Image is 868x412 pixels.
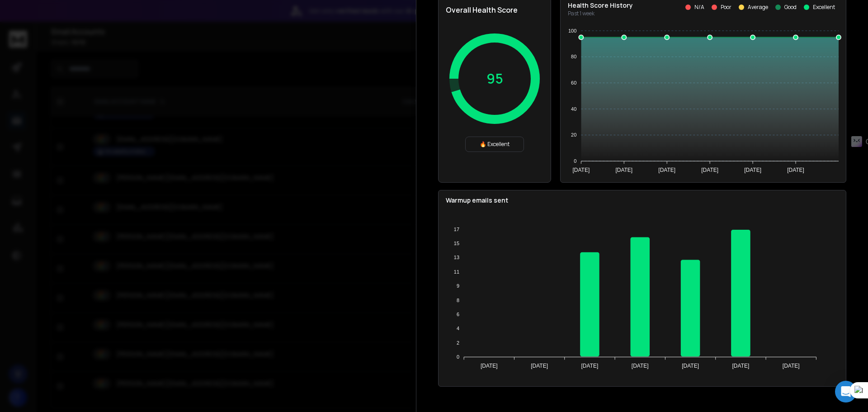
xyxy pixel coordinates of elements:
[568,10,633,17] p: Past 1 week
[465,137,524,152] div: 🔥 Excellent
[446,196,839,205] p: Warmup emails sent
[701,167,718,173] tspan: [DATE]
[835,381,857,403] div: Open Intercom Messenger
[682,363,699,369] tspan: [DATE]
[787,167,804,173] tspan: [DATE]
[813,4,835,11] p: Excellent
[457,354,459,360] tspan: 0
[446,5,543,15] h2: Overall Health Score
[694,4,704,11] p: N/A
[454,227,459,232] tspan: 17
[572,167,590,173] tspan: [DATE]
[744,167,761,173] tspan: [DATE]
[632,363,649,369] tspan: [DATE]
[454,255,459,260] tspan: 13
[457,298,459,303] tspan: 8
[457,283,459,289] tspan: 9
[454,241,459,246] tspan: 15
[481,363,498,369] tspan: [DATE]
[615,167,632,173] tspan: [DATE]
[457,312,459,317] tspan: 6
[748,4,768,11] p: Average
[571,106,576,112] tspan: 40
[571,132,576,137] tspan: 20
[721,4,731,11] p: Poor
[784,4,797,11] p: Good
[531,363,548,369] tspan: [DATE]
[486,71,503,87] p: 95
[568,28,576,33] tspan: 100
[571,80,576,85] tspan: 60
[581,363,599,369] tspan: [DATE]
[454,269,459,275] tspan: 11
[571,54,576,59] tspan: 80
[457,326,459,331] tspan: 4
[783,363,800,369] tspan: [DATE]
[732,363,750,369] tspan: [DATE]
[568,1,633,10] p: Health Score History
[658,167,675,173] tspan: [DATE]
[457,340,459,346] tspan: 2
[574,158,576,164] tspan: 0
